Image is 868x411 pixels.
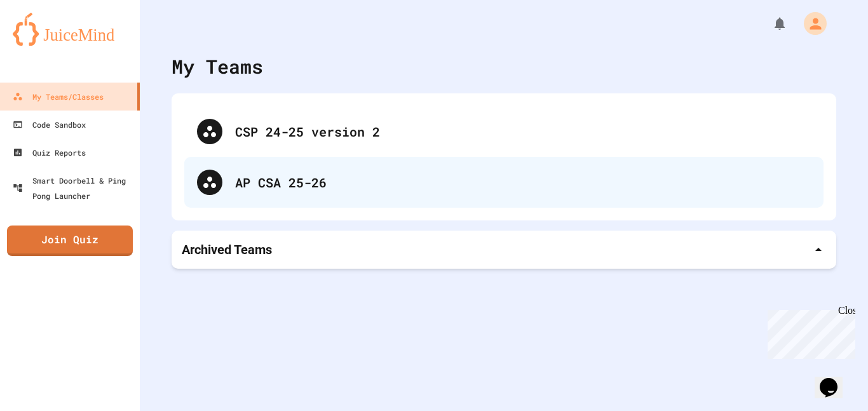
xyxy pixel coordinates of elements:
[790,9,830,38] div: My Account
[749,13,790,34] div: My Notifications
[5,5,88,81] div: Chat with us now!Close
[184,106,824,157] div: CSP 24-25 version 2
[13,145,86,160] div: Quiz Reports
[235,122,811,141] div: CSP 24-25 version 2
[172,52,263,81] div: My Teams
[13,117,86,132] div: Code Sandbox
[13,13,127,46] img: logo-orange.svg
[7,226,133,256] a: Join Quiz
[184,157,824,208] div: AP CSA 25-26
[13,173,135,203] div: Smart Doorbell & Ping Pong Launcher
[763,305,855,359] iframe: chat widget
[815,360,855,398] iframe: chat widget
[182,241,272,259] p: Archived Teams
[235,173,811,192] div: AP CSA 25-26
[13,89,104,104] div: My Teams/Classes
